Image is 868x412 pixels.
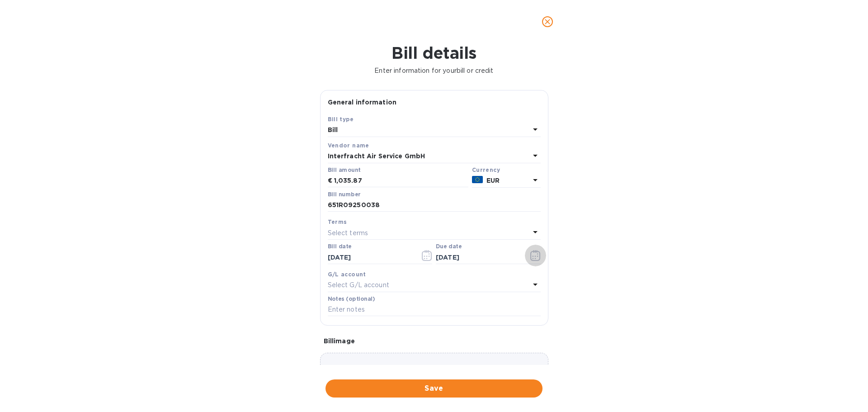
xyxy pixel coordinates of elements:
b: Vendor name [328,142,369,149]
label: Bill number [328,192,360,197]
label: Bill amount [328,167,360,173]
h1: Bill details [7,43,861,62]
label: Due date [436,244,462,250]
p: Bill image [324,336,545,346]
p: Enter information for your bill or credit [7,66,861,76]
input: Enter bill number [328,199,541,212]
b: G/L account [328,271,366,278]
button: close [537,11,558,33]
p: Select terms [328,228,368,238]
input: Select date [328,251,413,264]
b: Interfracht Air Service GmbH [328,152,425,160]
b: EUR [486,177,500,184]
div: € [328,174,334,188]
input: Due date [436,251,521,264]
b: Currency [472,166,500,173]
button: Save [325,379,542,398]
label: Notes (optional) [328,296,375,302]
b: Bill type [328,116,354,123]
label: Bill date [328,244,352,250]
span: Save [333,383,535,394]
b: General information [328,99,397,106]
b: Bill [328,126,338,133]
b: Terms [328,218,347,225]
input: € Enter bill amount [334,174,468,188]
input: Enter notes [328,303,541,317]
p: Select G/L account [328,280,389,290]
